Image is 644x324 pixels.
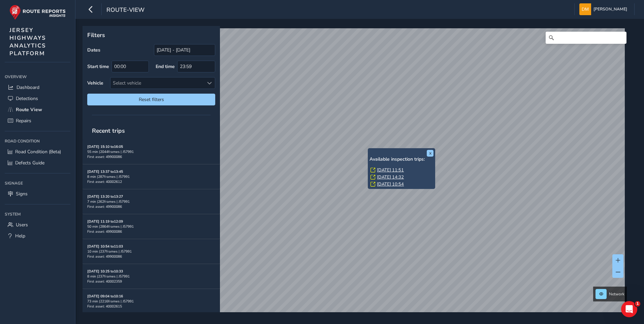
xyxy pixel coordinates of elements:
a: Detections [5,93,70,104]
img: diamond-layout [579,3,591,15]
div: 8 min | 237 frames | J57991 [87,274,215,279]
span: First asset: 49900086 [87,254,122,259]
span: Recent trips [87,122,130,139]
span: [PERSON_NAME] [593,3,627,15]
strong: [DATE] 13:20 to 13:27 [87,194,123,199]
span: route-view [106,6,144,15]
label: End time [156,63,175,70]
canvas: Map [85,28,625,320]
span: First asset: 49900086 [87,229,122,234]
div: Road Condition [5,136,70,146]
p: Filters [87,31,215,39]
span: Route View [16,106,42,113]
input: Search [546,32,626,44]
strong: [DATE] 11:19 to 12:09 [87,219,123,224]
span: Dashboard [17,84,39,91]
span: First asset: 40002612 [87,179,122,184]
button: Reset filters [87,94,215,105]
span: 1 [635,301,640,306]
div: 10 min | 237 frames | J57991 [87,249,215,254]
span: Reset filters [92,96,210,103]
a: Users [5,219,70,230]
label: Dates [87,47,100,53]
a: Dashboard [5,82,70,93]
span: Network [609,291,624,297]
div: 73 min | 2216 frames | J57991 [87,299,215,304]
span: First asset: 40002359 [87,279,122,284]
a: Signs [5,188,70,199]
iframe: Intercom live chat [621,301,637,317]
a: [DATE] 14:32 [377,174,404,180]
a: Route View [5,104,70,115]
span: Detections [16,95,38,102]
div: 8 min | 287 frames | J57991 [87,174,215,179]
strong: [DATE] 10:25 to 10:33 [87,269,123,274]
span: First asset: 49900086 [87,204,122,209]
a: [DATE] 10:54 [377,181,404,187]
div: Overview [5,72,70,82]
strong: [DATE] 13:37 to 13:45 [87,169,123,174]
button: x [427,150,433,157]
span: Defects Guide [15,160,44,166]
div: Signage [5,178,70,188]
div: System [5,209,70,219]
div: 50 min | 2864 frames | J57991 [87,224,215,229]
div: 55 min | 2044 frames | J57991 [87,149,215,154]
button: [PERSON_NAME] [579,3,630,15]
div: 7 min | 262 frames | J57991 [87,199,215,204]
strong: [DATE] 09:04 to 10:16 [87,294,123,299]
span: Help [15,233,25,239]
span: JERSEY HIGHWAYS ANALYTICS PLATFORM [9,26,46,57]
span: First asset: 49900086 [87,154,122,159]
label: Vehicle [87,80,103,86]
a: Defects Guide [5,157,70,168]
strong: [DATE] 10:54 to 11:03 [87,244,123,249]
a: [DATE] 11:51 [377,167,404,173]
span: First asset: 40002615 [87,304,122,309]
strong: [DATE] 15:10 to 16:05 [87,144,123,149]
span: Users [16,222,28,228]
span: Repairs [16,118,31,124]
h6: Available inspection trips: [369,157,433,162]
a: Repairs [5,115,70,126]
div: Select vehicle [110,77,204,89]
label: Start time [87,63,109,70]
img: rr logo [9,5,66,20]
span: Signs [16,191,28,197]
a: Road Condition (Beta) [5,146,70,157]
a: Help [5,230,70,241]
span: Road Condition (Beta) [15,149,61,155]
